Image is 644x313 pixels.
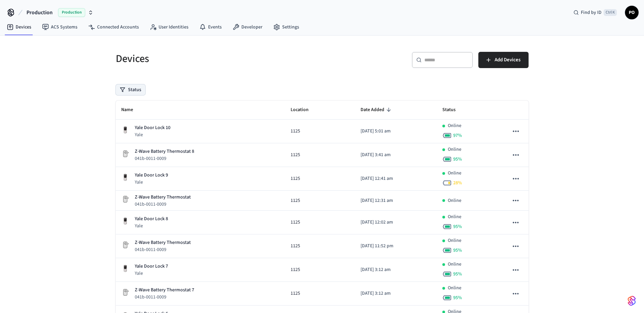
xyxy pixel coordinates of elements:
[135,263,168,270] p: Yale Door Lock 7
[121,241,129,249] img: Placeholder Lock Image
[568,6,622,19] div: Find by IDCtrl K
[626,6,638,19] span: PO
[453,156,462,163] span: 95 %
[135,223,168,229] p: Yale
[361,151,431,159] p: [DATE] 3:41 am
[121,195,129,203] img: Placeholder Lock Image
[291,266,300,273] span: 1125
[58,8,85,17] span: Production
[453,223,462,230] span: 95 %
[453,180,462,186] span: 28 %
[453,247,462,254] span: 95 %
[135,179,168,186] p: Yale
[291,197,300,204] span: 1125
[83,21,144,33] a: Connected Accounts
[291,175,300,182] span: 1125
[453,294,462,301] span: 95 %
[121,150,129,158] img: Placeholder Lock Image
[135,148,194,155] p: Z-Wave Battery Thermostat 8
[361,266,431,273] p: [DATE] 3:12 am
[361,197,431,204] p: [DATE] 12:31 am
[116,52,318,66] h5: Devices
[291,128,300,135] span: 1125
[135,215,168,223] p: Yale Door Lock 8
[495,56,520,64] span: Add Devices
[1,21,37,33] a: Devices
[478,52,529,68] button: Add Devices
[121,265,129,273] img: Yale Assure Touchscreen Wifi Smart Lock, Satin Nickel, Front
[121,173,129,182] img: Yale Assure Touchscreen Wifi Smart Lock, Satin Nickel, Front
[291,151,300,159] span: 1125
[135,239,191,246] p: Z-Wave Battery Thermostat
[291,290,300,297] span: 1125
[135,270,168,277] p: Yale
[453,132,462,139] span: 97 %
[291,243,300,250] span: 1125
[453,271,462,277] span: 95 %
[361,290,431,297] p: [DATE] 3:12 am
[37,21,83,33] a: ACS Systems
[448,146,461,153] p: Online
[628,295,636,306] img: SeamLogoGradient.69752ec5.svg
[135,194,191,201] p: Z-Wave Battery Thermostat
[121,217,129,225] img: Yale Assure Touchscreen Wifi Smart Lock, Satin Nickel, Front
[625,6,639,19] button: PO
[448,197,461,204] p: Online
[448,170,461,177] p: Online
[448,122,461,129] p: Online
[361,175,431,182] p: [DATE] 12:41 am
[268,21,305,33] a: Settings
[581,9,602,16] span: Find by ID
[448,285,461,292] p: Online
[121,105,142,115] span: Name
[135,155,194,162] p: 041b-0011-0009
[135,287,194,294] p: Z-Wave Battery Thermostat 7
[135,172,168,179] p: Yale Door Lock 9
[116,84,145,95] button: Status
[135,201,191,208] p: 041b-0011-0009
[361,105,393,115] span: Date Added
[135,246,191,253] p: 041b-0011-0009
[604,9,617,16] span: Ctrl K
[121,126,129,134] img: Yale Assure Touchscreen Wifi Smart Lock, Satin Nickel, Front
[361,128,431,135] p: [DATE] 5:01 am
[194,21,227,33] a: Events
[26,8,53,17] span: Production
[135,294,194,300] p: 041b-0011-0009
[361,243,431,250] p: [DATE] 11:52 pm
[448,261,461,268] p: Online
[361,219,431,226] p: [DATE] 12:02 am
[442,105,464,115] span: Status
[291,219,300,226] span: 1125
[227,21,268,33] a: Developer
[135,131,170,138] p: Yale
[291,105,317,115] span: Location
[135,124,170,131] p: Yale Door Lock 10
[448,213,461,221] p: Online
[144,21,194,33] a: User Identities
[121,288,129,296] img: Placeholder Lock Image
[448,237,461,244] p: Online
